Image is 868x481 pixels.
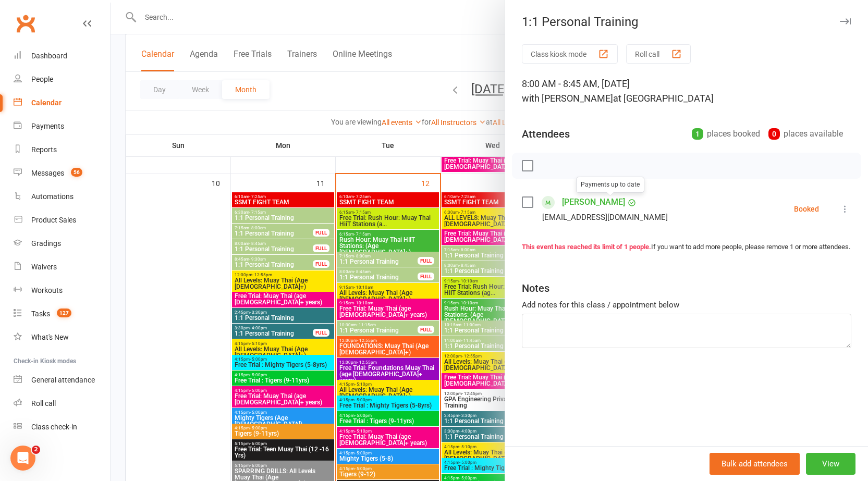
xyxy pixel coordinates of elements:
div: 1:1 Personal Training [505,15,868,29]
a: Gradings [14,232,110,255]
a: Waivers [14,255,110,279]
div: Attendees [522,127,570,141]
div: General attendance [31,376,95,384]
a: Workouts [14,279,110,302]
span: with [PERSON_NAME] [522,93,613,104]
a: [PERSON_NAME] [562,194,625,211]
span: 127 [57,309,71,317]
button: Roll call [626,44,691,64]
div: Product Sales [31,216,76,224]
span: 56 [71,168,82,177]
div: What's New [31,333,69,341]
a: Dashboard [14,44,110,68]
span: 2 [32,446,40,454]
a: Clubworx [13,10,39,36]
div: Reports [31,145,57,154]
div: 0 [768,128,780,140]
div: Waivers [31,263,57,271]
div: Payments up to date [576,177,644,193]
a: Roll call [14,392,110,415]
div: Calendar [31,98,62,107]
a: Payments [14,115,110,138]
iframe: Intercom live chat [10,446,35,471]
div: 8:00 AM - 8:45 AM, [DATE] [522,77,851,106]
div: 1 [692,128,703,140]
div: Notes [522,281,549,295]
div: Workouts [31,286,63,294]
a: Calendar [14,91,110,115]
a: Product Sales [14,208,110,232]
button: Class kiosk mode [522,44,618,64]
div: Add notes for this class / appointment below [522,299,851,311]
div: People [31,75,53,83]
a: Class kiosk mode [14,415,110,439]
a: Messages 56 [14,162,110,185]
a: Tasks 127 [14,302,110,326]
span: at [GEOGRAPHIC_DATA] [613,93,714,104]
div: Payments [31,122,64,130]
button: View [806,453,855,475]
div: places available [768,127,843,141]
a: Automations [14,185,110,208]
div: Tasks [31,310,50,318]
strong: This event has reached its limit of 1 people. [522,243,651,251]
a: Reports [14,138,110,162]
div: Roll call [31,399,56,408]
div: Class check-in [31,423,77,431]
a: What's New [14,326,110,349]
div: If you want to add more people, please remove 1 or more attendees. [522,242,851,253]
div: Messages [31,169,64,177]
div: Gradings [31,239,61,248]
div: Booked [794,205,819,213]
button: Bulk add attendees [710,453,800,475]
div: Dashboard [31,52,67,60]
div: Automations [31,192,74,201]
div: [EMAIL_ADDRESS][DOMAIN_NAME] [542,211,668,224]
div: places booked [692,127,760,141]
a: General attendance kiosk mode [14,368,110,392]
a: People [14,68,110,91]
